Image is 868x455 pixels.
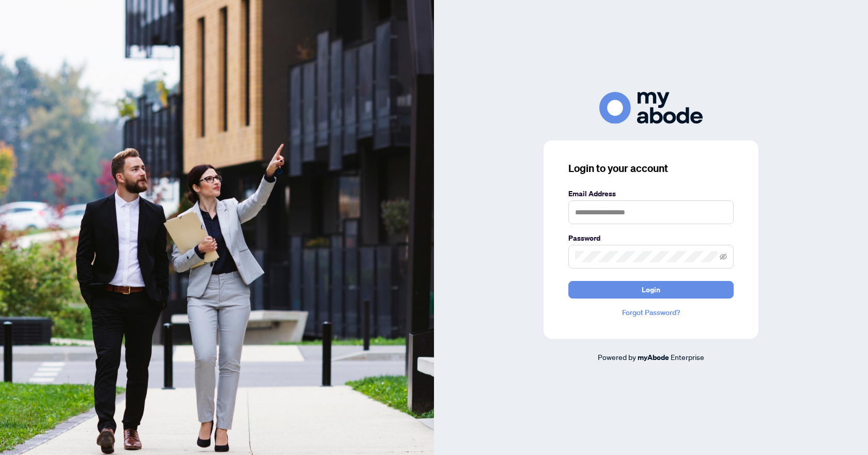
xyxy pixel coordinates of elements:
label: Password [568,232,734,244]
span: Login [642,281,660,298]
span: Powered by [598,352,636,362]
label: Email Address [568,188,734,199]
a: Forgot Password? [568,307,734,318]
span: eye-invisible [720,253,727,260]
h3: Login to your account [568,161,734,176]
span: Enterprise [671,352,704,362]
button: Login [568,281,734,299]
img: ma-logo [599,92,703,123]
a: myAbode [638,352,669,363]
